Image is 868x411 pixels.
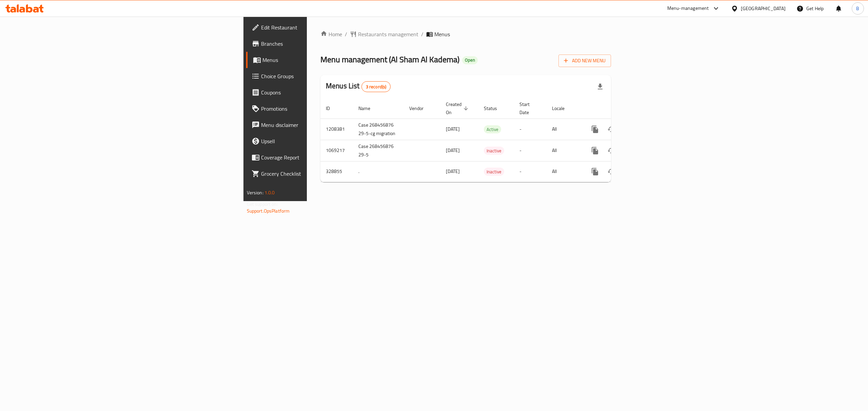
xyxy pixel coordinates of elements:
[514,161,547,182] td: -
[603,121,619,137] button: Change Status
[320,30,611,38] nav: breadcrumb
[362,84,391,90] span: 3 record(s)
[587,164,603,180] button: more
[261,121,383,129] span: Menu disclaimer
[261,72,383,80] span: Choice Groups
[484,147,504,155] span: Inactive
[246,166,389,182] a: Grocery Checklist
[261,153,383,161] span: Coverage Report
[603,143,619,159] button: Change Status
[547,140,581,161] td: All
[434,30,450,38] span: Menus
[547,161,581,182] td: All
[361,81,391,92] div: Total records count
[247,200,278,209] span: Get support on:
[514,140,547,161] td: -
[246,117,389,133] a: Menu disclaimer
[246,149,389,166] a: Coverage Report
[246,52,389,68] a: Menus
[246,101,389,117] a: Promotions
[421,30,423,38] li: /
[603,164,619,180] button: Change Status
[320,52,459,67] span: Menu management ( Al Sham Al Kadema )
[446,100,470,116] span: Created On
[261,40,383,48] span: Branches
[264,188,275,197] span: 1.0.0
[261,23,383,31] span: Edit Restaurant
[587,143,603,159] button: more
[446,167,460,176] span: [DATE]
[247,188,263,197] span: Version:
[246,19,389,36] a: Edit Restaurant
[247,207,290,215] a: Support.OpsPlatform
[262,56,383,64] span: Menus
[462,57,478,63] span: Open
[587,121,603,137] button: more
[519,100,538,116] span: Start Date
[246,133,389,149] a: Upsell
[246,68,389,84] a: Choice Groups
[358,104,379,112] span: Name
[558,55,611,67] button: Add New Menu
[446,146,460,155] span: [DATE]
[592,79,608,95] div: Export file
[741,5,786,12] div: [GEOGRAPHIC_DATA]
[462,56,478,64] div: Open
[261,88,383,96] span: Coupons
[514,118,547,140] td: -
[547,118,581,140] td: All
[326,81,391,92] h2: Menus List
[261,137,383,145] span: Upsell
[446,125,460,133] span: [DATE]
[484,104,506,112] span: Status
[484,168,504,176] span: Inactive
[581,98,657,119] th: Actions
[667,4,709,13] div: Menu-management
[246,84,389,101] a: Coupons
[246,36,389,52] a: Branches
[484,125,501,133] div: Active
[564,57,606,65] span: Add New Menu
[320,98,657,182] table: enhanced table
[484,126,501,133] span: Active
[326,104,339,112] span: ID
[409,104,432,112] span: Vendor
[856,5,859,12] span: B
[261,105,383,113] span: Promotions
[552,104,573,112] span: Locale
[261,170,383,178] span: Grocery Checklist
